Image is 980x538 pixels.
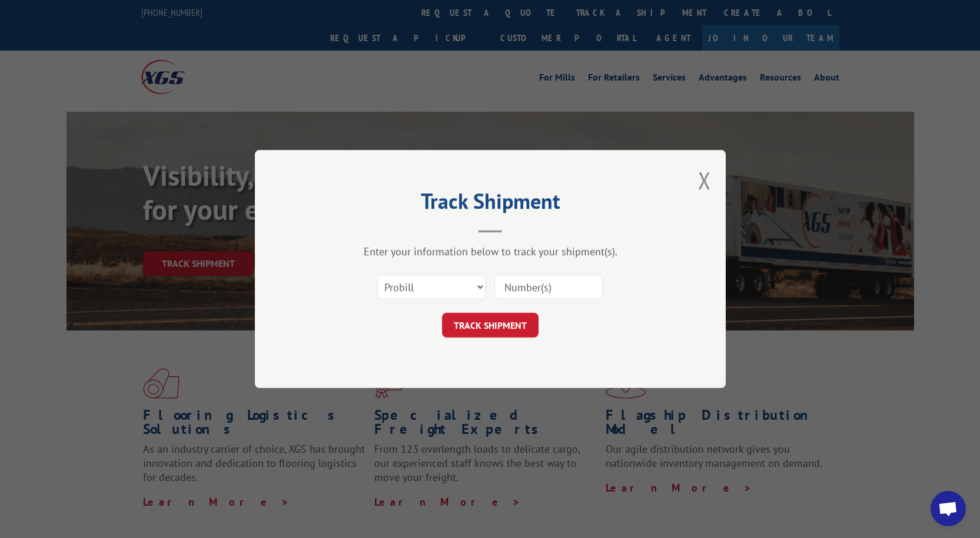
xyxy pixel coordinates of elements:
[494,275,603,299] input: Number(s)
[314,193,667,215] h2: Track Shipment
[931,491,966,526] div: Open chat
[698,165,711,196] button: Close modal
[314,245,667,258] div: Enter your information below to track your shipment(s).
[442,313,539,337] button: TRACK SHIPMENT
